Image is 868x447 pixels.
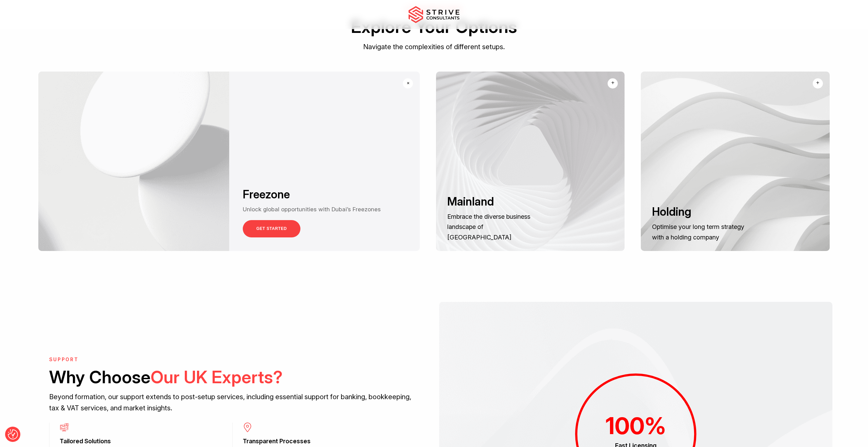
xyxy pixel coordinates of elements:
[243,188,395,202] h3: Freezone
[60,437,196,445] h3: Tailored Solutions
[243,220,300,237] a: GET STARTED
[49,357,415,363] h6: SUPPORT
[447,195,542,209] h3: Mainland
[151,367,282,387] span: Our UK Experts?
[652,221,747,242] p: Optimise your long term strategy with a holding company
[49,365,415,389] h2: Why Choose
[816,79,819,87] div: +
[606,412,645,440] span: 100
[243,437,379,445] h3: Transparent Processes
[36,41,833,53] p: Navigate the complexities of different setups.
[243,204,395,214] p: Unlock global opportunities with Dubai’s Freezones
[8,429,18,440] button: Consent Preferences
[8,429,18,440] img: Revisit consent button
[652,205,747,219] h3: Holding
[447,211,542,242] p: Embrace the diverse business landscape of [GEOGRAPHIC_DATA]
[49,391,415,414] p: Beyond formation, our support extends to post-setup services, including essential support for ban...
[409,6,459,23] img: main-logo.svg
[603,410,669,442] div: %
[405,79,413,87] div: +
[611,79,614,87] div: +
